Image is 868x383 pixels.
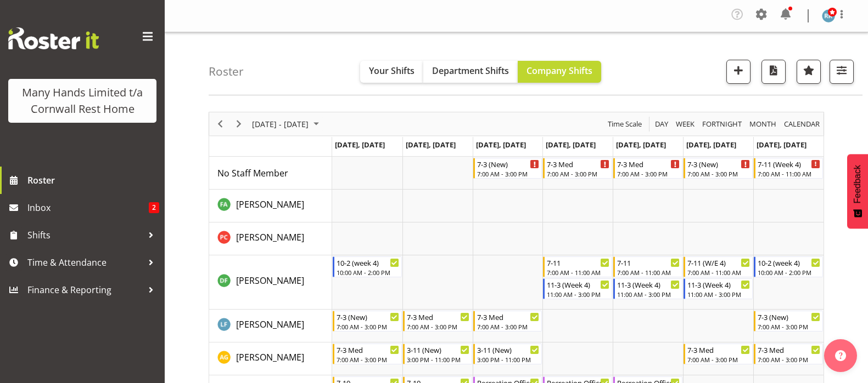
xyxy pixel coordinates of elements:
[748,117,779,131] button: Timeline Month
[149,202,159,213] span: 2
[758,322,820,331] div: 7:00 AM - 3:00 PM
[606,117,644,131] button: Time Scale
[236,274,304,287] a: [PERSON_NAME]
[617,257,680,268] div: 7-11
[546,140,596,150] span: [DATE], [DATE]
[236,351,304,363] span: [PERSON_NAME]
[236,318,304,331] a: [PERSON_NAME]
[613,256,682,277] div: Fairbrother, Deborah"s event - 7-11 Begin From Friday, September 12, 2025 at 7:00:00 AM GMT+12:00...
[754,256,823,277] div: Fairbrother, Deborah"s event - 10-2 (week 4) Begin From Sunday, September 14, 2025 at 10:00:00 AM...
[853,165,863,203] span: Feedback
[27,282,143,298] span: Finance & Reporting
[616,140,666,150] span: [DATE], [DATE]
[654,117,669,131] span: Day
[403,344,472,364] div: Galvez, Angeline"s event - 3-11 (New) Begin From Tuesday, September 9, 2025 at 3:00:00 PM GMT+12:...
[674,117,697,131] button: Timeline Week
[476,140,526,150] span: [DATE], [DATE]
[407,355,469,364] div: 3:00 PM - 11:00 PM
[547,268,609,277] div: 7:00 AM - 11:00 AM
[477,322,540,331] div: 7:00 AM - 3:00 PM
[547,257,609,268] div: 7-11
[687,279,750,290] div: 11-3 (Week 4)
[407,322,469,331] div: 7:00 AM - 3:00 PM
[687,158,750,169] div: 7-3 (New)
[236,231,304,243] span: [PERSON_NAME]
[758,158,820,169] div: 7-11 (Week 4)
[686,140,736,150] span: [DATE], [DATE]
[835,350,846,361] img: help-xxl-2.png
[543,158,612,179] div: No Staff Member"s event - 7-3 Med Begin From Thursday, September 11, 2025 at 7:00:00 AM GMT+12:00...
[337,355,399,364] div: 7:00 AM - 3:00 PM
[27,172,159,188] span: Roster
[687,344,750,355] div: 7-3 Med
[547,279,609,290] div: 11-3 (Week 4)
[726,60,751,84] button: Add a new shift
[687,169,750,178] div: 7:00 AM - 3:00 PM
[337,344,399,355] div: 7-3 Med
[335,140,385,150] span: [DATE], [DATE]
[407,311,469,322] div: 7-3 Med
[758,268,820,277] div: 10:00 AM - 2:00 PM
[653,117,670,131] button: Timeline Day
[797,60,821,84] button: Highlight an important date within the roster.
[406,140,456,150] span: [DATE], [DATE]
[754,158,823,179] div: No Staff Member"s event - 7-11 (Week 4) Begin From Sunday, September 14, 2025 at 7:00:00 AM GMT+1...
[527,65,592,77] span: Company Shifts
[547,169,609,178] div: 7:00 AM - 3:00 PM
[27,227,143,243] span: Shifts
[473,311,542,331] div: Flynn, Leeane"s event - 7-3 Med Begin From Wednesday, September 10, 2025 at 7:00:00 AM GMT+12:00 ...
[477,344,540,355] div: 3-11 (New)
[209,255,332,310] td: Fairbrother, Deborah resource
[209,342,332,375] td: Galvez, Angeline resource
[337,322,399,331] div: 7:00 AM - 3:00 PM
[761,60,786,84] button: Download a PDF of the roster according to the set date range.
[477,169,540,178] div: 7:00 AM - 3:00 PM
[822,9,835,22] img: reece-rhind280.jpg
[209,65,244,78] h4: Roster
[27,199,149,216] span: Inbox
[8,27,99,49] img: Rosterit website logo
[684,278,753,299] div: Fairbrother, Deborah"s event - 11-3 (Week 4) Begin From Saturday, September 13, 2025 at 11:00:00 ...
[432,65,509,77] span: Department Shifts
[236,351,304,364] a: [PERSON_NAME]
[209,157,332,190] td: No Staff Member resource
[19,84,145,117] div: Many Hands Limited t/a Cornwall Rest Home
[547,290,609,299] div: 11:00 AM - 3:00 PM
[473,344,542,364] div: Galvez, Angeline"s event - 3-11 (New) Begin From Wednesday, September 10, 2025 at 3:00:00 PM GMT+...
[617,169,680,178] div: 7:00 AM - 3:00 PM
[236,231,304,244] a: [PERSON_NAME]
[250,117,324,131] button: September 08 - 14, 2025
[229,112,248,135] div: Next
[782,117,822,131] button: Month
[754,311,823,331] div: Flynn, Leeane"s event - 7-3 (New) Begin From Sunday, September 14, 2025 at 7:00:00 AM GMT+12:00 E...
[251,117,310,131] span: [DATE] - [DATE]
[758,169,820,178] div: 7:00 AM - 11:00 AM
[758,355,820,364] div: 7:00 AM - 3:00 PM
[758,344,820,355] div: 7-3 Med
[518,61,601,83] button: Company Shifts
[213,117,228,131] button: Previous
[27,254,143,271] span: Time & Attendance
[473,158,542,179] div: No Staff Member"s event - 7-3 (New) Begin From Wednesday, September 10, 2025 at 7:00:00 AM GMT+12...
[684,158,753,179] div: No Staff Member"s event - 7-3 (New) Begin From Saturday, September 13, 2025 at 7:00:00 AM GMT+12:...
[543,278,612,299] div: Fairbrother, Deborah"s event - 11-3 (Week 4) Begin From Thursday, September 11, 2025 at 11:00:00 ...
[783,117,821,131] span: calendar
[847,154,868,228] button: Feedback - Show survey
[757,140,807,150] span: [DATE], [DATE]
[217,167,288,180] a: No Staff Member
[209,222,332,255] td: Chand, Pretika resource
[701,117,743,131] span: Fortnight
[337,311,399,322] div: 7-3 (New)
[684,344,753,364] div: Galvez, Angeline"s event - 7-3 Med Begin From Saturday, September 13, 2025 at 7:00:00 AM GMT+12:0...
[236,198,304,211] a: [PERSON_NAME]
[477,158,540,169] div: 7-3 (New)
[209,310,332,342] td: Flynn, Leeane resource
[333,344,402,364] div: Galvez, Angeline"s event - 7-3 Med Begin From Monday, September 8, 2025 at 7:00:00 AM GMT+12:00 E...
[232,117,247,131] button: Next
[543,256,612,277] div: Fairbrother, Deborah"s event - 7-11 Begin From Thursday, September 11, 2025 at 7:00:00 AM GMT+12:...
[754,344,823,364] div: Galvez, Angeline"s event - 7-3 Med Begin From Sunday, September 14, 2025 at 7:00:00 AM GMT+12:00 ...
[684,256,753,277] div: Fairbrother, Deborah"s event - 7-11 (W/E 4) Begin From Saturday, September 13, 2025 at 7:00:00 AM...
[209,190,332,222] td: Adams, Fran resource
[687,355,750,364] div: 7:00 AM - 3:00 PM
[607,117,643,131] span: Time Scale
